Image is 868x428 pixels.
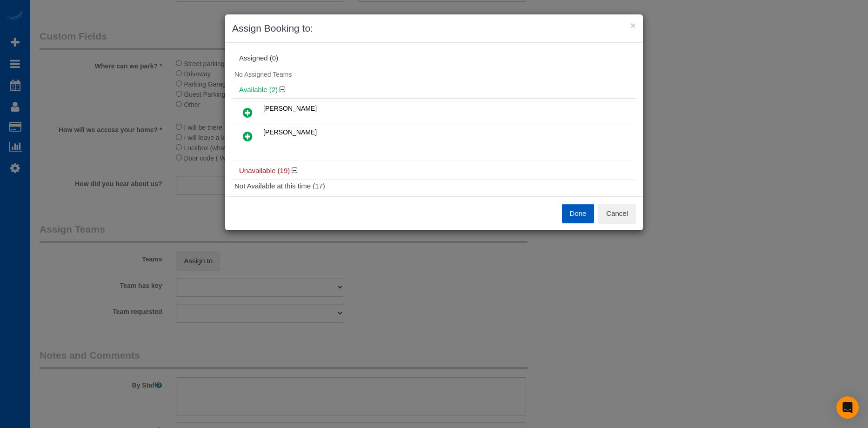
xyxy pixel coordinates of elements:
h4: Not Available at this time (17) [234,182,634,190]
div: Open Intercom Messenger [836,396,859,419]
span: [PERSON_NAME] [263,105,317,112]
button: × [630,20,636,30]
div: Assigned (0) [239,54,629,62]
span: No Assigned Teams [234,71,292,78]
h4: Available (2) [239,86,629,94]
button: Done [562,204,594,223]
h4: Unavailable (19) [239,167,629,175]
h3: Assign Booking to: [232,21,636,35]
span: [PERSON_NAME] [263,128,317,136]
button: Cancel [598,204,636,223]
